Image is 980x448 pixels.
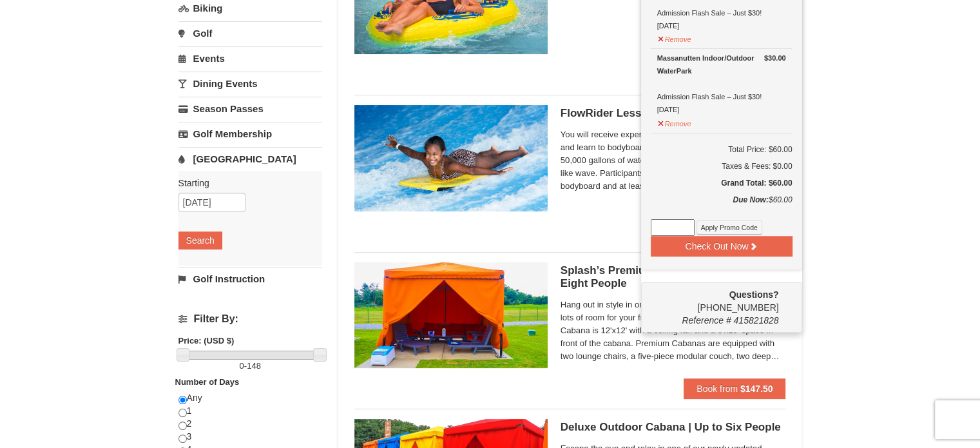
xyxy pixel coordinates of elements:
strong: Questions? [729,289,778,300]
h4: Filter By: [178,313,322,325]
button: Book from $147.50 [684,378,785,399]
strong: $30.00 [764,52,786,64]
a: Dining Events [178,72,322,95]
strong: Due Now: [733,195,768,204]
span: You will receive expert training from a WaterPark Flow Pro and learn to bodyboard or surf on the ... [561,128,786,193]
h5: FlowRider Lesson | 9:45 - 11:15 AM [561,107,786,120]
div: Admission Flash Sale – Just $30! [DATE] [657,52,786,116]
a: Events [178,46,322,70]
span: 148 [247,361,261,371]
a: [GEOGRAPHIC_DATA] [178,147,322,171]
strong: $147.50 [740,384,773,394]
button: Remove [657,30,692,46]
span: [PHONE_NUMBER] [651,288,779,313]
strong: Number of Days [175,377,240,387]
a: Golf Instruction [178,267,322,291]
span: Hang out in style in one of our Premium Cabanas! There’s lots of room for your friends or family ... [561,298,786,363]
span: Book from [697,384,738,394]
span: 0 [240,361,244,371]
h5: Deluxe Outdoor Cabana | Up to Six People [561,421,786,434]
img: 6619917-1540-abbb9b77.jpg [354,262,548,368]
label: Starting [178,177,312,190]
div: Massanutten Indoor/Outdoor WaterPark [657,52,786,77]
a: Golf [178,21,322,45]
strong: Price: (USD $) [178,336,235,346]
button: Apply Promo Code [697,220,762,235]
button: Remove [657,114,692,130]
div: $60.00 [651,193,793,219]
a: Season Passes [178,97,322,121]
h5: Splash’s Premium Outdoor Cabana | Up to Eight People [561,264,786,290]
h5: Grand Total: $60.00 [651,177,793,190]
h6: Total Price: $60.00 [651,143,793,156]
a: Golf Membership [178,122,322,146]
button: Search [178,231,222,249]
img: 6619917-216-363963c7.jpg [354,105,548,211]
span: Reference # [682,315,731,326]
div: Taxes & Fees: $0.00 [651,160,793,173]
span: 415821828 [733,315,778,326]
label: - [178,360,322,373]
button: Check Out Now [651,236,793,257]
